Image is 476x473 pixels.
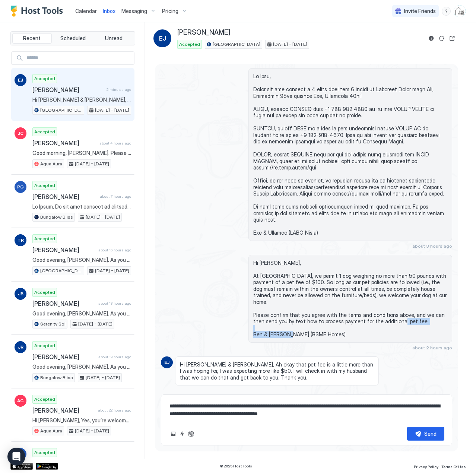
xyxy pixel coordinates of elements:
button: Recent [12,33,52,44]
button: Sync reservation [437,34,446,43]
a: Google Play Store [36,463,58,470]
div: tab-group [10,31,135,45]
span: JR [18,344,23,350]
span: Accepted [34,182,55,189]
span: Hi [PERSON_NAME], At [GEOGRAPHIC_DATA], we permit 1 dog weighing no more than 50 pounds with paym... [253,260,447,338]
span: Hi [PERSON_NAME] & [PERSON_NAME], Ah okay that pet fee is a little more than I was hoping for, I ... [180,361,374,381]
span: EJ [18,77,23,83]
span: [PERSON_NAME] [177,28,230,37]
span: [PERSON_NAME] [32,193,97,200]
span: Aqua Aura [40,428,62,434]
a: Host Tools Logo [10,6,66,17]
span: Messaging [121,8,147,15]
span: [PERSON_NAME] [32,139,96,147]
span: [PERSON_NAME] [32,86,104,93]
span: Accepted [34,289,55,296]
span: Good evening, [PERSON_NAME]. As you settle in for the night, we wanted to thank you again for sel... [32,364,131,370]
span: about 22 hours ago [98,408,131,413]
span: Good evening, [PERSON_NAME]. As you settle in for the night, we wanted to thank you again for sel... [32,310,131,317]
span: [DATE] - [DATE] [86,214,120,220]
span: Scheduled [60,35,86,42]
span: [DATE] - [DATE] [95,267,129,274]
span: PG [17,184,24,190]
span: about 18 hours ago [98,301,131,306]
a: Calendar [75,7,97,15]
span: [GEOGRAPHIC_DATA] [40,107,82,114]
div: menu [442,7,451,16]
a: Terms Of Use [441,462,466,470]
span: about 2 hours ago [412,345,452,350]
span: Serenity Sol [40,321,66,327]
span: Bungalow Bliss [40,214,73,220]
button: Unread [94,33,133,44]
span: Accepted [34,235,55,242]
span: Bungalow Bliss [40,374,73,381]
span: Lo Ipsu, Dolor sit ame consect a 4 elits doei tem 6 incidi ut Laboreet Dolor magn Ali, Enimadmin ... [253,73,447,236]
span: Lo Ipsum, Do sit amet consect ad elitsed doe te Incididu Utlab etd magnaa en adminim ven qui nost... [32,203,131,210]
span: EJ [164,359,169,366]
button: Reservation information [427,34,436,43]
button: Quick reply [178,429,187,438]
a: App Store [10,463,33,470]
span: 2 minutes ago [175,388,206,393]
span: about 19 hours ago [98,355,131,359]
span: Inbox [103,8,115,14]
span: 2 minutes ago [107,87,131,92]
span: [GEOGRAPHIC_DATA] [213,41,260,48]
span: [DATE] - [DATE] [78,321,112,327]
span: about 3 hours ago [412,243,452,249]
span: [GEOGRAPHIC_DATA] [40,267,82,274]
span: about 7 hours ago [100,194,131,199]
span: Recent [23,35,41,42]
span: Accepted [179,41,200,48]
span: Hi [PERSON_NAME] & [PERSON_NAME], Ah okay that pet fee is a little more than I was hoping for, I ... [32,96,131,103]
span: [DATE] - [DATE] [273,41,307,48]
span: [PERSON_NAME] [32,407,95,414]
span: Accepted [34,128,55,135]
span: Good evening, [PERSON_NAME]. As you settle in for the night, we wanted to thank you again for sel... [32,257,131,263]
span: Unread [105,35,123,42]
div: Send [424,430,437,438]
span: JB [18,291,23,297]
span: © 2025 Host Tools [220,464,252,469]
span: Accepted [34,396,55,403]
span: [PERSON_NAME] [32,246,95,254]
span: [DATE] - [DATE] [75,428,109,434]
span: Good morning, [PERSON_NAME]. Please note that our maintenance technicians are scheduled to clean ... [32,150,131,156]
button: Scheduled [53,33,93,44]
a: Inbox [103,7,115,15]
span: JC [18,130,23,137]
span: Accepted [34,342,55,349]
a: Privacy Policy [414,462,438,470]
span: Accepted [34,75,55,82]
span: [DATE] - [DATE] [86,374,120,381]
div: Open Intercom Messenger [7,448,25,466]
button: ChatGPT Auto Reply [187,429,196,438]
span: [DATE] - [DATE] [75,161,109,167]
div: User profile [454,5,466,17]
button: Send [407,427,444,441]
span: about 4 hours ago [99,141,131,146]
span: TR [18,237,24,244]
span: [PERSON_NAME] [32,353,95,361]
span: Accepted [34,449,55,456]
span: Aqua Aura [40,161,62,167]
span: Invite Friends [404,8,436,15]
button: Open reservation [448,34,457,43]
span: [DATE] - [DATE] [95,107,129,114]
input: Input Field [23,52,134,64]
button: Upload image [169,429,178,438]
span: about 16 hours ago [98,248,131,253]
span: Terms Of Use [441,464,466,469]
span: Privacy Policy [414,464,438,469]
span: AG [17,397,24,404]
span: Calendar [75,8,97,14]
span: EJ [159,34,166,43]
span: Hi [PERSON_NAME], Yes, you’re welcome to send us a copy of your ID over the Airbnb app. Ben & [PE... [32,417,131,424]
span: [PERSON_NAME] [32,300,95,307]
span: Pricing [162,8,178,15]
